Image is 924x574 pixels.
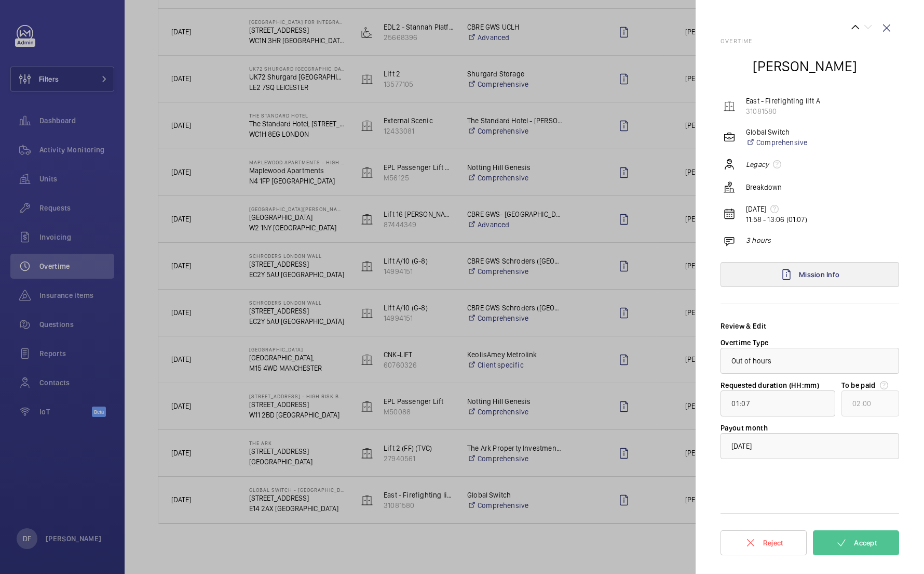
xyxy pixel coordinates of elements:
p: 3 hours [746,235,771,245]
p: 11:58 - 13:06 (01:07) [746,214,807,225]
label: To be paid [841,380,899,390]
p: [DATE] [746,204,807,214]
span: Mission Info [799,270,839,279]
label: Requested duration (HH:mm) [721,381,819,389]
label: Payout month [721,424,768,432]
a: Mission Info [721,262,899,287]
em: Legacy [746,159,769,169]
div: Review & Edit [721,321,899,331]
label: Overtime Type [721,338,769,347]
img: elevator.svg [723,100,736,112]
span: Out of hours [731,357,772,365]
input: undefined [841,390,899,416]
p: 31081580 [746,106,820,116]
span: Reject [763,539,783,547]
p: Global Switch [746,127,807,137]
button: Accept [813,530,899,555]
button: Reject [721,530,807,555]
a: Comprehensive [746,137,807,148]
input: function Mt(){if((0,e.mK)(Ge),Ge.value===S)throw new n.buA(-950,null);return Ge.value} [721,390,835,416]
p: Breakdown [746,182,782,192]
span: [DATE] [731,442,752,450]
p: East - Firefighting lift A [746,96,820,106]
span: Accept [854,539,877,547]
h2: Overtime [721,37,899,45]
h2: [PERSON_NAME] [753,57,857,76]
